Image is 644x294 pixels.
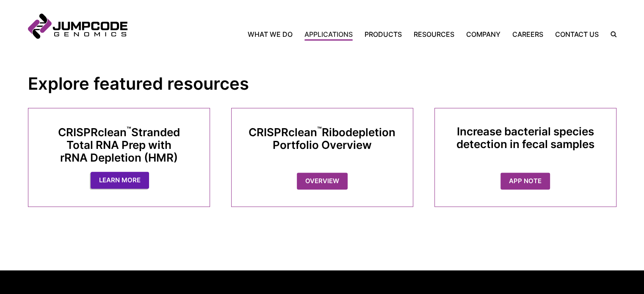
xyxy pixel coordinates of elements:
a: App Note [500,173,550,190]
a: Products [359,29,408,39]
a: Careers [506,29,549,39]
a: What We Do [248,29,299,39]
a: Applications [299,29,359,39]
h3: CRISPRclean Ribodepletion Portfolio Overview [249,125,396,151]
sup: ™ [127,125,131,134]
label: Search the site. [605,31,616,37]
div: Total RNA Prep with [58,139,180,151]
a: Overview [297,173,348,190]
a: Resources [408,29,460,39]
h3: CRISPRclean Stranded rRNA Depletion (HMR) [58,125,180,164]
a: Contact Us [549,29,605,39]
h3: Increase bacterial species detection in fecal samples [452,125,599,151]
a: Company [460,29,506,39]
a: Learn More [91,172,149,189]
sup: ™ [317,125,322,134]
nav: Primary Navigation [127,29,605,39]
h2: Explore featured resources [28,73,616,94]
